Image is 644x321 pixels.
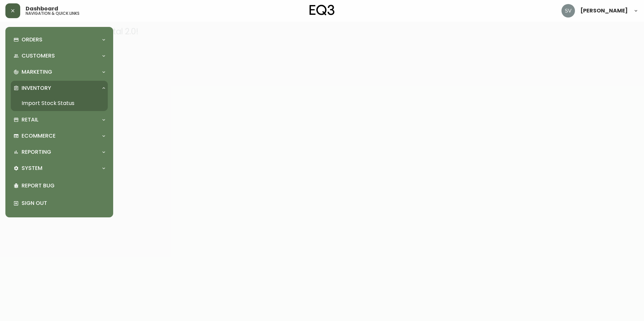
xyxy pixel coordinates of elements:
[11,81,108,96] div: Inventory
[11,145,108,159] div: Reporting
[22,84,51,92] p: Inventory
[26,11,79,15] h5: navigation & quick links
[11,177,108,194] div: Report Bug
[22,36,42,43] p: Orders
[11,112,108,127] div: Retail
[22,68,52,76] p: Marketing
[22,116,38,123] p: Retail
[26,6,58,11] span: Dashboard
[22,165,42,172] p: System
[22,148,51,156] p: Reporting
[22,182,105,189] p: Report Bug
[310,5,334,15] img: logo
[22,200,105,207] p: Sign Out
[11,32,108,47] div: Orders
[22,132,56,140] p: Ecommerce
[11,129,108,143] div: Ecommerce
[11,161,108,176] div: System
[11,48,108,63] div: Customers
[11,96,108,111] a: Import Stock Status
[22,52,55,60] p: Customers
[11,194,108,212] div: Sign Out
[561,4,575,17] img: 0ef69294c49e88f033bcbeb13310b844
[11,65,108,79] div: Marketing
[580,8,628,13] span: [PERSON_NAME]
